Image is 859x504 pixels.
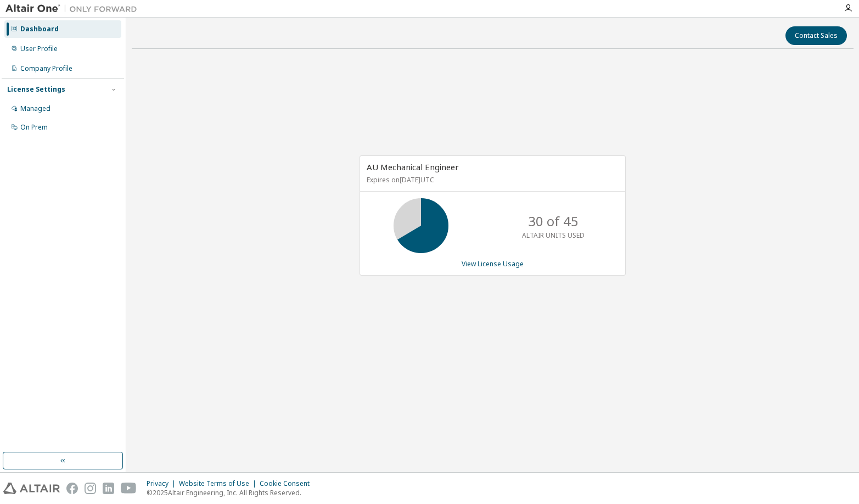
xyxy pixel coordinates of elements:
[147,488,316,497] p: © 2025 Altair Engineering, Inc. All Rights Reserved.
[5,3,143,14] img: Altair One
[20,123,48,132] div: On Prem
[147,479,179,488] div: Privacy
[3,483,60,494] img: altair_logo.svg
[103,483,114,494] img: linkedin.svg
[20,104,50,113] div: Managed
[367,175,616,184] p: Expires on [DATE] UTC
[785,26,847,45] button: Contact Sales
[121,483,137,494] img: youtube.svg
[179,479,260,488] div: Website Terms of Use
[528,212,579,231] p: 30 of 45
[7,85,65,94] div: License Settings
[85,483,96,494] img: instagram.svg
[462,259,524,268] a: View License Usage
[260,479,316,488] div: Cookie Consent
[20,44,58,53] div: User Profile
[20,25,59,33] div: Dashboard
[522,231,585,240] p: ALTAIR UNITS USED
[66,483,78,494] img: facebook.svg
[20,64,72,73] div: Company Profile
[367,161,459,172] span: AU Mechanical Engineer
